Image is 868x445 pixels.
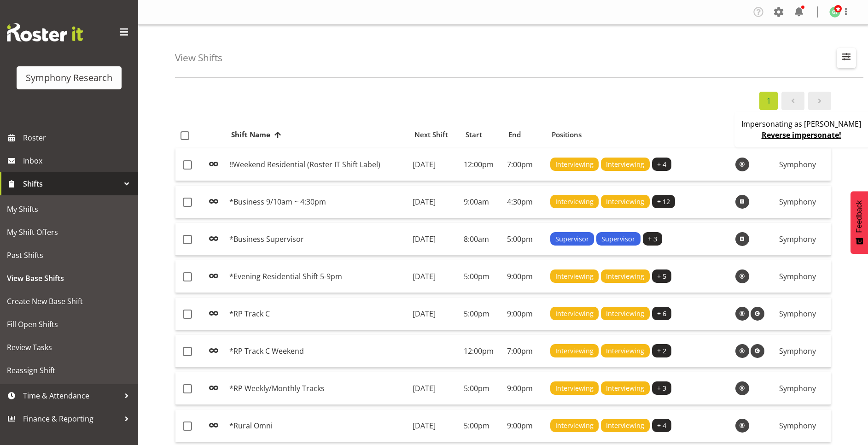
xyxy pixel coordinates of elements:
[657,271,666,281] span: + 5
[503,148,547,181] td: 7:00pm
[460,148,503,181] td: 12:00pm
[26,71,112,85] div: Symphony Research
[409,223,460,256] td: [DATE]
[851,191,868,254] button: Feedback - Show survey
[2,198,136,221] a: My Shifts
[606,421,644,431] span: Interviewing
[466,129,482,140] span: Start
[409,410,460,442] td: [DATE]
[503,260,547,293] td: 9:00pm
[23,412,120,426] span: Finance & Reporting
[657,421,666,431] span: + 4
[648,234,657,244] span: + 3
[226,260,409,293] td: *Evening Residential Shift 5-9pm
[460,372,503,405] td: 5:00pm
[762,130,841,140] a: Reverse impersonate!
[226,335,409,368] td: *RP Track C Weekend
[657,383,666,393] span: + 3
[7,248,131,262] span: Past Shifts
[7,317,131,331] span: Fill Open Shifts
[409,298,460,330] td: [DATE]
[606,346,644,356] span: Interviewing
[555,234,589,244] span: Supervisor
[226,148,409,181] td: !!Weekend Residential (Roster IT Shift Label)
[7,202,131,216] span: My Shifts
[555,421,594,431] span: Interviewing
[7,363,131,377] span: Reassign Shift
[7,271,131,285] span: View Base Shifts
[555,271,594,281] span: Interviewing
[2,244,136,267] a: Past Shifts
[555,309,594,319] span: Interviewing
[460,298,503,330] td: 5:00pm
[503,410,547,442] td: 9:00pm
[409,186,460,218] td: [DATE]
[779,159,816,170] span: Symphony
[503,335,547,368] td: 7:00pm
[657,346,666,356] span: + 2
[414,129,448,140] span: Next Shift
[503,372,547,405] td: 9:00pm
[555,159,594,170] span: Interviewing
[2,359,136,382] a: Reassign Shift
[779,383,816,393] span: Symphony
[2,336,136,359] a: Review Tasks
[460,410,503,442] td: 5:00pm
[606,309,644,319] span: Interviewing
[2,221,136,244] a: My Shift Offers
[779,234,816,244] span: Symphony
[606,383,644,393] span: Interviewing
[7,225,131,239] span: My Shift Offers
[460,223,503,256] td: 8:00am
[606,159,644,170] span: Interviewing
[552,129,582,140] span: Positions
[855,200,863,233] span: Feedback
[779,197,816,207] span: Symphony
[779,309,816,319] span: Symphony
[7,340,131,354] span: Review Tasks
[231,129,270,140] span: Shift Name
[409,148,460,181] td: [DATE]
[657,309,666,319] span: + 6
[226,223,409,256] td: *Business Supervisor
[555,346,594,356] span: Interviewing
[23,177,120,191] span: Shifts
[779,346,816,356] span: Symphony
[23,131,134,145] span: Roster
[829,6,840,18] img: grant-innes122.jpg
[226,410,409,442] td: *Rural Omni
[2,290,136,313] a: Create New Base Shift
[226,372,409,405] td: *RP Weekly/Monthly Tracks
[2,313,136,336] a: Fill Open Shifts
[460,335,503,368] td: 12:00pm
[226,298,409,330] td: *RP Track C
[779,271,816,281] span: Symphony
[741,118,861,129] p: Impersonating as [PERSON_NAME]
[7,23,83,41] img: Rosterit website logo
[175,53,222,63] h4: View Shifts
[606,197,644,207] span: Interviewing
[409,260,460,293] td: [DATE]
[508,129,521,140] span: End
[503,223,547,256] td: 5:00pm
[226,186,409,218] td: *Business 9/10am ~ 4:30pm
[503,298,547,330] td: 9:00pm
[7,294,131,308] span: Create New Base Shift
[837,48,856,68] button: Filter Employees
[601,234,635,244] span: Supervisor
[460,186,503,218] td: 9:00am
[779,421,816,431] span: Symphony
[555,197,594,207] span: Interviewing
[23,154,134,168] span: Inbox
[657,197,670,207] span: + 12
[2,267,136,290] a: View Base Shifts
[409,372,460,405] td: [DATE]
[23,389,120,403] span: Time & Attendance
[555,383,594,393] span: Interviewing
[460,260,503,293] td: 5:00pm
[657,159,666,170] span: + 4
[606,271,644,281] span: Interviewing
[503,186,547,218] td: 4:30pm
